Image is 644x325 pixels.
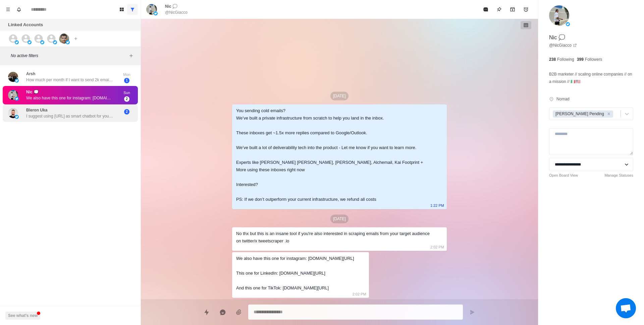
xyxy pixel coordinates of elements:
[216,306,229,319] button: Reply with AI
[40,40,44,44] img: picture
[8,90,18,100] img: picture
[5,312,40,320] button: See what's new
[330,215,348,223] p: [DATE]
[232,306,246,319] button: Add media
[8,21,43,28] p: Linked Accounts
[330,92,348,100] p: [DATE]
[66,40,70,44] img: picture
[604,173,633,178] a: Manage Statuses
[236,230,432,245] div: No thx but this is an insane tool if you're also interested in scraping emails from your target a...
[236,255,354,292] div: We also have this one for instagram: [DOMAIN_NAME][URL] This one for LinkedIn: [DOMAIN_NAME][URL]...
[605,110,612,118] div: Remove Namit Pending
[146,4,157,15] img: picture
[15,79,19,83] img: picture
[585,56,602,62] p: Followers
[26,77,113,83] p: How much per month if I want to send 2k emails daily
[165,9,187,15] p: @NicGiacco
[549,56,556,62] p: 238
[116,4,127,15] button: Board View
[26,95,113,101] p: We also have this one for instagram: [DOMAIN_NAME][URL] This one for LinkedIn: [DOMAIN_NAME][URL]...
[556,96,570,102] p: Nomad
[200,306,213,319] button: Quick replies
[154,11,158,15] img: picture
[549,42,577,48] a: @NicGiacco
[118,72,135,78] p: Mon
[26,89,39,95] p: Nic 💭
[26,113,113,119] p: I suggest using [URL] as smart chatbot for you website.
[124,109,129,114] span: 2
[127,52,135,60] button: Add filters
[3,4,13,15] button: Menu
[26,107,47,113] p: Bleron Uka
[353,290,366,298] p: 2:02 PM
[13,4,24,15] button: Notifications
[118,90,135,96] p: Sun
[519,3,533,16] button: Add reminder
[549,173,578,178] a: Open Board View
[549,34,565,42] p: Nic 💭
[8,72,18,82] img: picture
[506,3,519,16] button: Archive
[11,53,127,59] p: No active filters
[127,4,138,15] button: Show all conversations
[492,3,506,16] button: Pin
[15,40,19,44] img: picture
[577,56,584,62] p: 399
[59,34,69,44] img: picture
[28,40,32,44] img: picture
[557,56,574,62] p: Following
[26,71,35,77] p: Arsh
[165,3,177,9] p: Nic 💭
[430,202,444,209] p: 1:22 PM
[549,71,633,85] p: B2B marketer // scaling online companies // on a mission // 🇮🇹🇺🇸
[8,108,18,118] img: picture
[616,298,636,318] div: Open chat
[466,306,479,319] button: Send message
[236,107,432,203] div: You sending cold emails? We’ve built a private infrastructure from scratch to help you land in th...
[566,22,570,26] img: picture
[124,96,129,102] span: 2
[553,110,605,118] div: [PERSON_NAME] Pending
[15,97,19,101] img: picture
[53,40,57,44] img: picture
[479,3,492,16] button: Mark as read
[549,5,569,26] img: picture
[124,78,129,83] span: 1
[72,35,80,43] button: Add account
[15,115,19,119] img: picture
[430,243,444,251] p: 2:02 PM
